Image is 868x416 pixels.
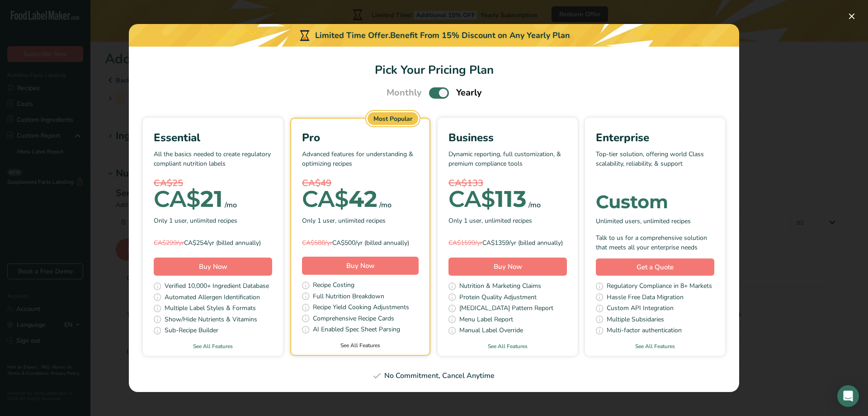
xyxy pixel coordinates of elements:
span: Verified 10,000+ Ingredient Database [165,281,269,292]
span: Custom API Integration [607,303,674,315]
h1: Pick Your Pricing Plan [140,61,728,79]
span: Comprehensive Recipe Cards [313,314,394,325]
div: Talk to us for a comprehensive solution that meets all your enterprise needs [596,233,714,252]
span: Multiple Label Styles & Formats [165,303,256,315]
span: Multiple Subsidaries [607,315,664,326]
span: CA$ [448,185,495,213]
div: Business [448,129,567,146]
span: Buy Now [346,261,375,270]
span: [MEDICAL_DATA] Pattern Report [459,303,553,315]
div: Essential [154,129,272,146]
a: See All Features [585,342,725,350]
span: Show/Hide Nutrients & Vitamins [165,315,257,326]
span: Regulatory Compliance in 8+ Markets [607,281,712,292]
div: CA$1359/yr (billed annually) [448,238,567,248]
span: Recipe Costing [313,280,354,292]
span: Only 1 user, unlimited recipes [302,216,386,225]
div: Limited Time Offer. [129,24,739,47]
span: Only 1 user, unlimited recipes [154,216,237,225]
span: Manual Label Override [459,325,523,337]
a: See All Features [438,342,578,350]
span: Get a Quote [637,262,674,273]
span: Hassle Free Data Migration [607,292,684,304]
a: See All Features [143,342,283,350]
p: All the basics needed to create regulatory compliant nutrition labels [154,149,272,177]
div: CA$500/yr (billed annually) [302,238,419,248]
p: Advanced features for understanding & optimizing recipes [302,149,419,177]
div: CA$49 [302,177,419,190]
span: Multi-factor authentication [607,325,682,337]
div: Pro [302,129,419,146]
span: Buy Now [199,262,227,271]
span: AI Enabled Spec Sheet Parsing [313,325,400,336]
span: Nutrition & Marketing Claims [459,281,541,292]
span: CA$588/yr [302,239,332,247]
span: Buy Now [494,262,522,271]
div: /mo [379,200,392,210]
div: 21 [154,190,223,208]
span: Automated Allergen Identification [165,292,260,304]
div: /mo [225,200,237,210]
div: Open Intercom Messenger [837,385,859,407]
div: CA$25 [154,177,272,190]
span: CA$1599/yr [448,239,482,247]
span: Monthly [387,86,422,100]
div: CA$254/yr (billed annually) [154,238,272,248]
button: Buy Now [154,258,272,276]
div: 113 [448,190,527,208]
span: CA$299/yr [154,239,184,247]
div: Most Popular [368,112,418,125]
div: 42 [302,190,377,208]
p: Top-tier solution, offering world Class scalability, reliability, & support [596,149,714,177]
button: Buy Now [302,257,419,275]
span: Only 1 user, unlimited recipes [448,216,532,225]
div: CA$133 [448,177,567,190]
span: Sub-Recipe Builder [165,325,218,337]
span: Menu Label Report [459,315,513,326]
span: Full Nutrition Breakdown [313,292,384,303]
div: Enterprise [596,129,714,146]
span: Yearly [456,86,482,100]
span: Unlimited users, unlimited recipes [596,216,691,226]
span: Protein Quality Adjustment [459,292,537,304]
a: Get a Quote [596,258,714,276]
p: Dynamic reporting, full customization, & premium compliance tools [448,149,567,177]
a: See All Features [291,341,429,349]
span: CA$ [302,185,349,213]
button: Buy Now [448,258,567,276]
div: Custom [596,193,714,211]
span: CA$ [154,185,200,213]
div: No Commitment, Cancel Anytime [140,370,728,381]
div: Benefit From 15% Discount on Any Yearly Plan [390,29,570,42]
span: Recipe Yield Cooking Adjustments [313,302,409,314]
div: /mo [528,200,541,210]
